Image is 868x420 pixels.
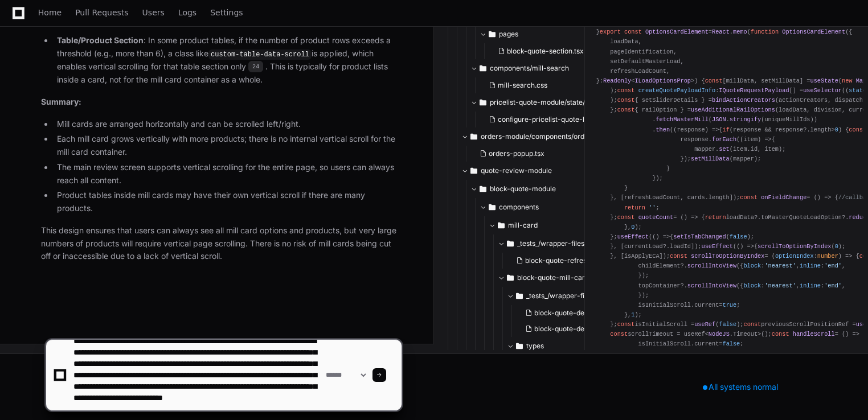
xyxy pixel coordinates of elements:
span: toMasterQuoteLoadOption [761,214,842,221]
span: configure-pricelist-quote-load.slice.ts [498,115,620,124]
span: forEach [712,136,736,143]
button: block-quote-refresh-icon-wrapper.tsx [511,253,633,269]
span: 'end' [824,262,842,269]
span: 24 [248,61,263,72]
span: Settings [210,9,243,16]
button: orders-module/components/orders-popup [461,127,595,146]
button: _tests_/wrapper-files [507,287,640,305]
span: components/mill-search [490,64,569,73]
span: id [751,146,758,153]
strong: Table/Product Section [57,35,144,45]
button: components/mill-search [470,59,604,77]
button: components [480,198,613,216]
span: export [600,28,621,35]
span: block-quote-module [490,184,556,193]
span: number [817,253,838,260]
span: 1 [631,311,634,318]
span: React [712,28,730,35]
span: 'nearest' [764,282,796,289]
svg: Directory [489,27,496,41]
span: 'nearest' [764,262,796,269]
span: const [617,97,635,104]
span: IQuoteRequestPayload [719,87,789,94]
span: const [617,106,635,113]
span: scrollToOptionByIndex [758,243,831,250]
button: block-quote-section.tsx [493,43,606,59]
span: then [656,126,670,133]
span: useState [810,77,838,84]
svg: Directory [480,182,486,196]
span: bindActionCreators [712,97,775,104]
span: function [751,28,779,35]
svg: Directory [470,164,477,178]
span: response [677,126,705,133]
span: const [705,77,723,84]
span: Readonly [603,77,631,84]
span: block-quote-mill-card-details [517,273,613,282]
span: useAdditionalRailOptions [691,106,775,113]
span: 'end' [824,282,842,289]
span: pricelist-quote-module/state/slice [490,98,600,107]
span: if [723,126,730,133]
span: setIsTabChanged [673,233,726,240]
span: block [743,282,761,289]
span: () => [652,233,670,240]
span: scrollToOptionByIndex [691,253,764,260]
span: block-quote-section.tsx [507,47,584,56]
li: Product tables inside mill cards may have their own vertical scroll if there are many products. [54,189,402,215]
span: memo [733,28,747,35]
button: _tests_/wrapper-files [498,234,631,253]
li: Mill cards are arranged horizontally and can be scrolled left/right. [54,118,402,131]
span: onFieldChange [761,195,806,201]
code: custom-table-data-scroll [208,50,312,60]
span: '' [649,204,656,211]
span: _tests_/wrapper-files [517,239,584,248]
span: new [842,77,852,84]
span: OptionsCardElement [645,28,709,35]
svg: Directory [480,96,486,109]
button: pages [480,25,613,43]
strong: Summary: [41,97,81,106]
span: useSelector [803,87,842,94]
span: quoteCount [638,214,674,221]
span: const [849,126,866,133]
span: useEffect [702,243,733,250]
p: : In some product tables, if the number of product rows exceeds a threshold (e.g., more than 6), ... [57,34,402,87]
span: block-quote-details-osb-margin-wrapper.tsx [534,308,680,318]
span: length [709,195,730,201]
span: createQuotePayloadInfo [638,87,716,94]
span: components [499,203,539,212]
span: return [624,204,645,211]
span: length [810,126,832,133]
span: false [730,233,747,240]
button: block-quote-details-osb-margin-wrapper.tsx [521,305,642,321]
button: mill-search.css [484,77,597,93]
svg: Directory [507,237,514,250]
span: const [617,87,635,94]
span: Logs [178,9,196,16]
span: 0 [835,243,838,250]
span: mill-search.css [498,81,547,90]
span: const [670,253,687,260]
span: scrollIntoView [687,262,736,269]
span: stringify [730,117,761,123]
svg: Directory [498,219,505,232]
span: Users [142,9,165,16]
button: block-quote-mill-card-details [498,269,631,287]
button: block-quote-module [470,180,604,198]
span: _tests_/wrapper-files [526,291,593,300]
span: OptionsCardElement [782,28,845,35]
span: orders-popup.tsx [489,149,544,158]
span: Home [38,9,62,16]
span: mill-card [508,221,538,230]
span: 0 [631,224,634,230]
span: const [740,195,758,201]
span: scrollIntoView [687,282,736,289]
span: true [722,302,736,308]
button: orders-popup.tsx [475,146,588,162]
span: optionIndex [775,253,814,260]
span: ( ) => [673,126,719,133]
span: loadId [670,243,691,250]
span: state [849,87,866,94]
span: Pull Requests [75,9,128,16]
